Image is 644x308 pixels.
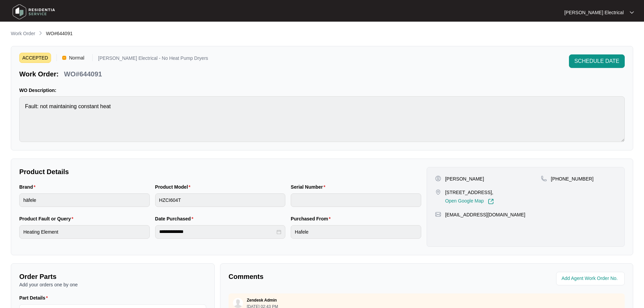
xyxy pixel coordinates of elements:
p: Add your orders one by one [19,281,206,288]
img: residentia service logo [10,2,57,22]
p: [PERSON_NAME] [445,175,484,182]
img: Vercel Logo [62,56,66,60]
img: dropdown arrow [630,11,634,14]
p: [PERSON_NAME] Electrical [564,9,624,16]
p: WO Description: [19,87,625,94]
a: Work Order [9,30,37,38]
textarea: Fault: not maintaining constant heat [19,96,625,142]
img: map-pin [435,189,441,195]
button: SCHEDULE DATE [569,54,625,68]
p: [EMAIL_ADDRESS][DOMAIN_NAME] [445,211,525,218]
p: [PHONE_NUMBER] [551,175,594,182]
a: Open Google Map [445,198,494,205]
p: WO#644091 [64,69,102,79]
img: Link-External [488,198,494,205]
p: Work Order: [19,69,58,79]
input: Brand [19,193,150,207]
img: map-pin [435,211,441,217]
input: Purchased From [291,225,421,239]
p: Order Parts [19,272,206,281]
img: chevron-right [38,30,43,36]
label: Product Fault or Query [19,215,76,222]
span: WO#644091 [46,31,73,36]
label: Part Details [19,294,51,301]
p: Comments [229,272,422,281]
p: Work Order [11,30,35,37]
p: [PERSON_NAME] Electrical - No Heat Pump Dryers [98,56,208,63]
label: Purchased From [291,215,333,222]
p: Zendesk Admin [247,298,277,303]
input: Add Agent Work Order No. [562,275,621,283]
p: Product Details [19,167,421,176]
input: Serial Number [291,193,421,207]
input: Date Purchased [159,228,276,235]
label: Serial Number [291,184,328,190]
input: Product Model [155,193,286,207]
label: Date Purchased [155,215,196,222]
img: user-pin [435,175,441,182]
label: Product Model [155,184,193,190]
input: Product Fault or Query [19,225,150,239]
span: SCHEDULE DATE [574,57,619,65]
img: user.svg [233,298,243,308]
span: Normal [66,53,87,63]
span: ACCEPTED [19,53,51,63]
p: [STREET_ADDRESS], [445,189,494,196]
label: Brand [19,184,38,190]
img: map-pin [541,175,547,182]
